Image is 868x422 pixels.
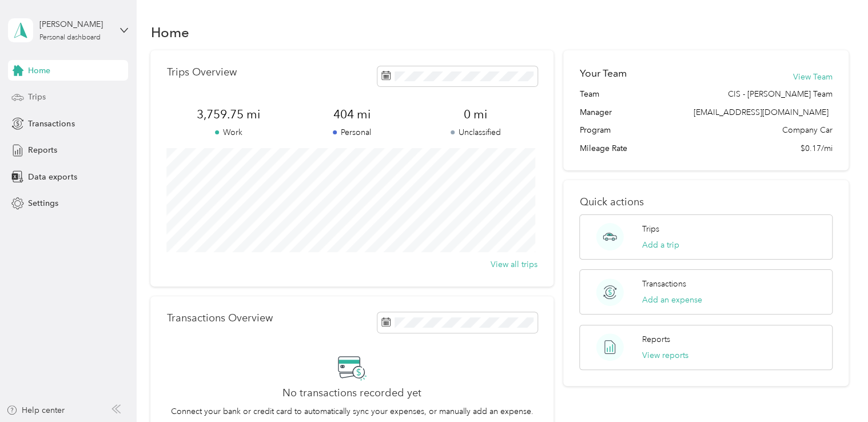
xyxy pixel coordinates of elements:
span: Transactions [28,118,74,130]
p: Personal [290,126,414,138]
span: Home [28,65,50,77]
span: 3,759.75 mi [166,106,290,122]
iframe: Everlance-gr Chat Button Frame [804,358,868,422]
h2: Your Team [579,66,626,81]
span: 404 mi [290,106,414,122]
span: Reports [28,144,57,156]
p: Trips Overview [166,66,236,78]
span: Program [579,124,610,136]
p: Transactions [642,278,686,290]
button: Add an expense [642,294,702,306]
span: 0 mi [414,106,537,122]
span: CIS - [PERSON_NAME] Team [728,88,833,100]
h2: No transactions recorded yet [282,387,421,399]
div: Personal dashboard [39,34,101,41]
span: Data exports [28,171,77,183]
p: Unclassified [414,126,537,138]
h1: Home [150,26,189,38]
button: View Team [793,71,833,83]
span: Company Car [782,124,833,136]
p: Quick actions [579,196,832,208]
div: [PERSON_NAME] [39,18,111,30]
button: View reports [642,349,688,361]
button: View all trips [491,258,537,270]
span: $0.17/mi [801,142,833,154]
span: Mileage Rate [579,142,627,154]
span: Team [579,88,599,100]
p: Connect your bank or credit card to automatically sync your expenses, or manually add an expense. [171,405,533,417]
span: Settings [28,197,58,209]
span: Manager [579,106,611,118]
p: Trips [642,223,659,235]
button: Help center [6,404,65,416]
span: Trips [28,91,46,103]
span: [EMAIL_ADDRESS][DOMAIN_NAME] [694,108,829,117]
button: Add a trip [642,239,679,251]
p: Work [166,126,290,138]
p: Reports [642,333,670,345]
p: Transactions Overview [166,312,272,324]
